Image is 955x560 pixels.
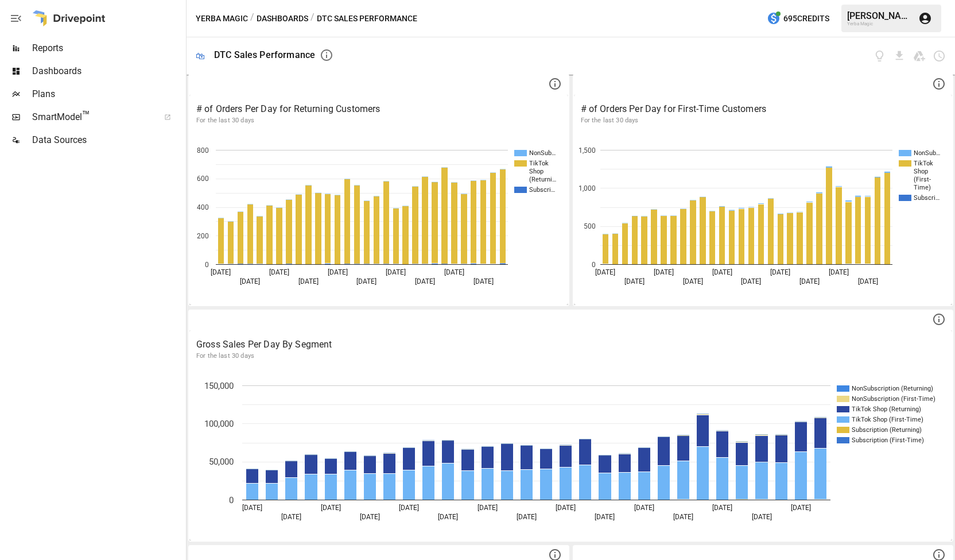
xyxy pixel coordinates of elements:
[205,261,209,269] text: 0
[852,385,933,392] text: NonSubscription (Returning)
[852,395,935,403] text: NonSubscription (First-Time)
[415,277,435,285] text: [DATE]
[257,11,308,26] button: Dashboards
[229,495,234,505] text: 0
[298,277,319,285] text: [DATE]
[386,268,406,276] text: [DATE]
[356,277,376,285] text: [DATE]
[250,11,254,26] div: /
[852,405,921,413] text: TikTok Shop (Returning)
[574,133,948,305] svg: A chart.
[857,277,878,285] text: [DATE]
[741,277,761,285] text: [DATE]
[847,21,911,26] div: Yerba Magic
[209,457,234,467] text: 50,000
[196,352,945,361] p: For the last 30 days
[529,176,556,183] text: (Returni…
[473,277,494,285] text: [DATE]
[32,110,152,124] span: SmartModel
[914,194,940,202] text: Subscri…
[762,8,834,29] button: 695Credits
[852,416,923,423] text: TikTok Shop (First-Time)
[197,146,209,155] text: 800
[310,11,315,26] div: /
[478,504,498,512] text: [DATE]
[852,426,922,434] text: Subscription (Returning)
[32,64,184,78] span: Dashboards
[591,261,595,269] text: 0
[242,504,262,512] text: [DATE]
[529,160,549,167] text: TikTok
[197,203,209,211] text: 400
[196,11,248,26] button: Yerba Magic
[914,184,931,191] text: Time)
[556,504,576,512] text: [DATE]
[914,160,933,167] text: TikTok
[32,133,184,147] span: Data Sources
[399,504,419,512] text: [DATE]
[269,268,289,276] text: [DATE]
[712,504,732,512] text: [DATE]
[578,184,595,192] text: 1,000
[752,513,772,521] text: [DATE]
[847,10,911,21] div: [PERSON_NAME]
[634,504,654,512] text: [DATE]
[196,102,561,116] p: # of Orders Per Day for Returning Customers
[873,49,886,63] button: View documentation
[32,41,184,55] span: Reports
[529,149,556,157] text: NonSub…
[321,504,341,512] text: [DATE]
[197,175,209,183] text: 600
[799,277,820,285] text: [DATE]
[214,49,315,60] div: DTC Sales Performance
[211,268,231,276] text: [DATE]
[933,49,946,63] button: Schedule dashboard
[444,268,464,276] text: [DATE]
[204,419,234,429] text: 100,000
[682,277,702,285] text: [DATE]
[281,513,301,521] text: [DATE]
[595,513,615,521] text: [DATE]
[197,232,209,240] text: 200
[360,513,380,521] text: [DATE]
[196,51,205,61] div: 🛍
[595,268,615,276] text: [DATE]
[914,176,931,183] text: (First-
[913,49,926,63] button: Save as Google Doc
[82,109,90,123] span: ™
[204,381,234,391] text: 150,000
[673,513,693,521] text: [DATE]
[529,186,555,194] text: Subscri…
[196,338,945,352] p: Gross Sales Per Day By Segment
[583,222,595,230] text: 500
[578,146,595,155] text: 1,500
[852,437,924,444] text: Subscription (First-Time)
[770,268,790,276] text: [DATE]
[914,168,928,175] text: Shop
[196,116,561,125] p: For the last 30 days
[791,504,811,512] text: [DATE]
[240,277,260,285] text: [DATE]
[32,87,184,101] span: Plans
[893,49,906,63] button: Download dashboard
[438,513,458,521] text: [DATE]
[828,268,848,276] text: [DATE]
[624,277,645,285] text: [DATE]
[189,133,564,305] svg: A chart.
[654,268,674,276] text: [DATE]
[189,368,944,540] svg: A chart.
[581,116,946,125] p: For the last 30 days
[914,149,940,157] text: NonSub…
[783,11,829,26] span: 695 Credits
[328,268,348,276] text: [DATE]
[712,268,732,276] text: [DATE]
[517,513,537,521] text: [DATE]
[581,102,946,116] p: # of Orders Per Day for First-Time Customers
